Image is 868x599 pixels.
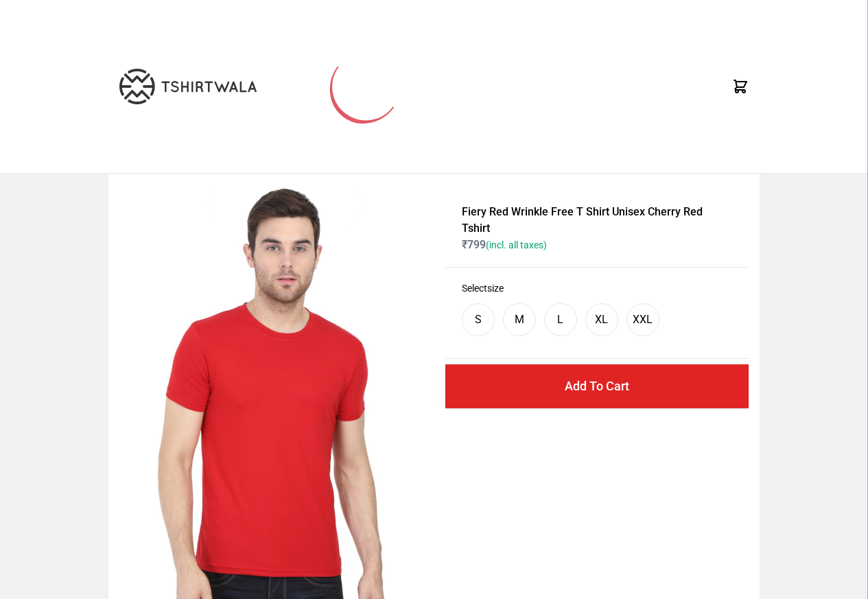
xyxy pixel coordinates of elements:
[462,281,732,295] h3: Select size
[462,204,732,237] h1: Fiery Red Wrinkle Free T Shirt Unisex Cherry Red Tshirt
[557,312,563,328] div: L
[486,239,547,250] span: (incl. all taxes)
[633,312,653,328] div: XXL
[595,312,608,328] div: XL
[445,364,749,408] button: Add To Cart
[462,238,547,251] span: ₹ 799
[515,312,524,328] div: M
[475,312,482,328] div: S
[119,69,257,104] img: TW-LOGO-400-104.png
